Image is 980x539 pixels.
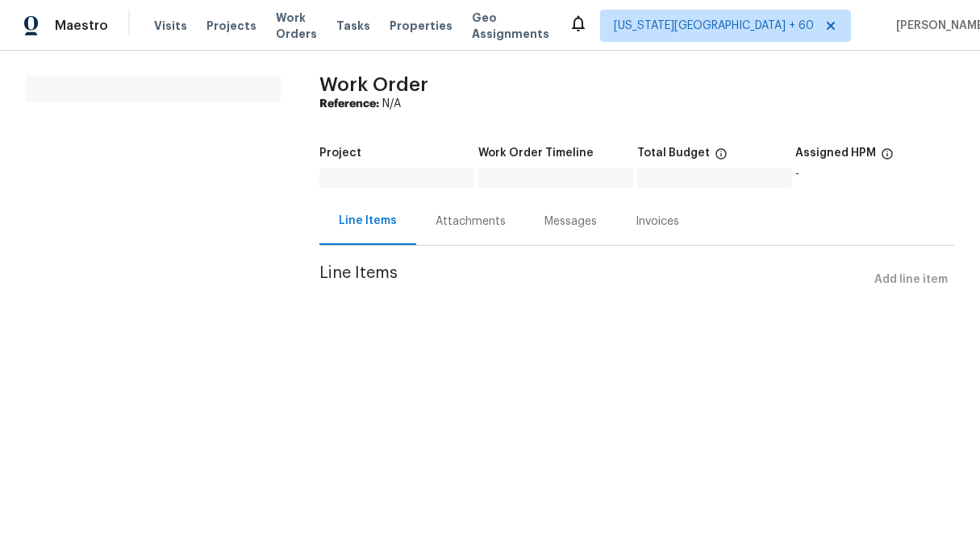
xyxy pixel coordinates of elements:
span: [US_STATE][GEOGRAPHIC_DATA] + 60 [614,18,814,34]
span: Maestro [55,18,108,34]
span: Projects [206,18,256,34]
span: The total cost of line items that have been proposed by Opendoor. This sum includes line items th... [715,147,728,168]
div: Line Items [339,213,397,229]
span: Visits [154,18,187,34]
b: Reference: [319,98,379,110]
span: Work Order [319,75,428,94]
span: The hpm assigned to this work order. [881,147,894,168]
span: Tasks [336,20,370,31]
h5: Total Budget [637,147,710,159]
div: - [795,168,954,180]
div: N/A [319,96,954,112]
div: Invoices [636,214,679,230]
h5: Assigned HPM [795,147,876,159]
h5: Work Order Timeline [478,147,594,159]
h5: Project [319,147,361,159]
span: Work Orders [276,10,317,42]
span: Geo Assignments [472,10,549,42]
div: Attachments [436,214,506,230]
span: Line Items [319,265,868,295]
span: Properties [390,18,452,34]
div: Messages [544,214,597,230]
